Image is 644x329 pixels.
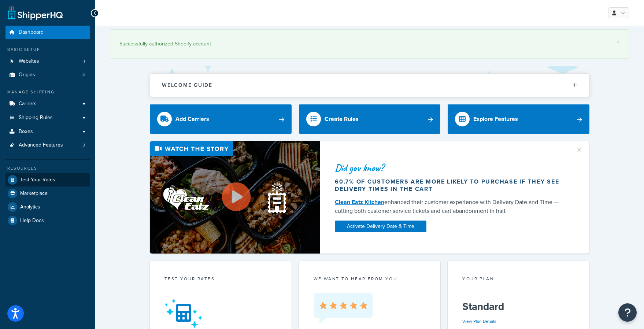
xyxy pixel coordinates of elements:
span: Dashboard [19,29,44,36]
div: enhanced their customer experience with Delivery Date and Time — cutting both customer service ti... [335,198,566,215]
li: Advanced Features [5,138,90,152]
a: Websites1 [5,55,90,68]
div: Add Carriers [175,114,209,124]
span: 3 [82,142,85,148]
img: Video thumbnail [150,141,320,254]
p: we want to hear from you [314,276,426,282]
div: Explore Features [473,114,518,124]
button: Open Resource Center [618,303,637,322]
a: Marketplace [5,187,90,200]
div: Resources [5,165,90,171]
a: Boxes [5,125,90,138]
div: Test your rates [164,276,277,284]
a: Create Rules [299,104,441,134]
a: Dashboard [5,26,90,39]
div: 60.7% of customers are more likely to purchase if they see delivery times in the cart [335,178,566,193]
a: Advanced Features3 [5,138,90,152]
span: Test Your Rates [20,177,55,183]
a: Activate Delivery Date & Time [335,221,426,232]
a: Add Carriers [150,104,292,134]
span: 4 [82,72,85,78]
div: Basic Setup [5,47,90,53]
a: Help Docs [5,214,90,227]
h5: Standard [462,301,575,313]
span: 1 [84,58,85,64]
div: Your Plan [462,276,575,284]
span: Websites [19,58,39,64]
span: Shipping Rules [19,115,53,121]
span: Help Docs [20,218,44,224]
div: Successfully authorized Shopify account [119,39,620,49]
li: Origins [5,68,90,82]
a: Explore Features [448,104,589,134]
a: View Plan Details [462,318,496,325]
a: Test Your Rates [5,173,90,186]
a: × [617,39,620,45]
a: Shipping Rules [5,111,90,125]
div: Create Rules [325,114,359,124]
span: Marketplace [20,191,48,197]
span: Analytics [20,204,40,210]
div: Did you know? [335,163,566,173]
span: Advanced Features [19,142,63,148]
a: Origins4 [5,68,90,82]
span: Boxes [19,129,33,135]
div: Manage Shipping [5,89,90,95]
a: Carriers [5,97,90,111]
li: Websites [5,55,90,68]
span: Origins [19,72,35,78]
button: Welcome Guide [150,74,589,97]
span: Carriers [19,101,37,107]
a: Analytics [5,200,90,214]
a: Clean Eatz Kitchen [335,198,384,206]
h2: Welcome Guide [162,82,212,88]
